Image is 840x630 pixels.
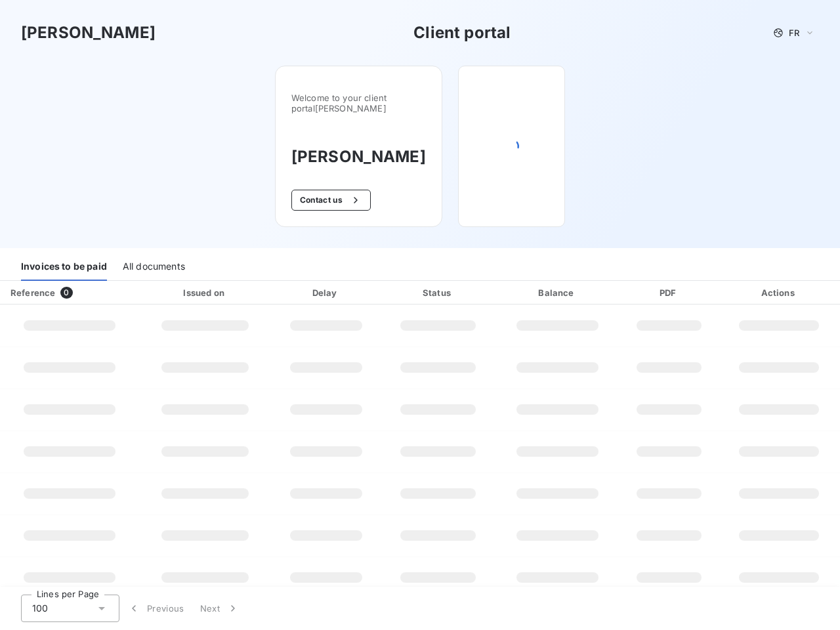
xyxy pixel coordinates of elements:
div: Invoices to be paid [21,253,107,281]
span: 0 [60,287,72,299]
div: Delay [274,286,378,299]
h3: [PERSON_NAME] [291,145,426,169]
div: Balance [498,286,618,299]
div: Reference [10,287,55,298]
span: FR [789,28,799,38]
h3: [PERSON_NAME] [21,21,156,45]
button: Contact us [291,190,371,211]
div: Issued on [142,286,268,299]
div: Status [383,286,492,299]
span: Welcome to your client portal [PERSON_NAME] [291,93,426,114]
button: Previous [119,595,192,622]
span: 100 [32,602,48,615]
div: Actions [721,286,837,299]
div: All documents [123,253,185,281]
h3: Client portal [413,21,511,45]
button: Next [192,595,247,622]
div: PDF [622,286,715,299]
